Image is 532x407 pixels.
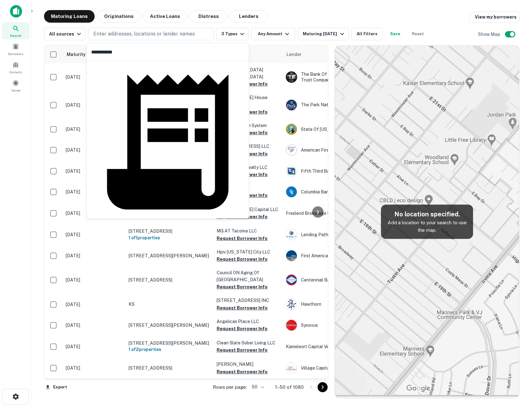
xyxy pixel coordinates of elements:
[286,145,297,155] img: picture
[2,41,30,58] a: Borrowers
[129,365,210,371] p: [STREET_ADDRESS]
[190,10,227,23] button: Distress
[351,28,383,40] button: All Filters
[286,363,297,373] img: picture
[386,209,468,219] h5: No location specified.
[49,30,83,38] div: All sources
[217,235,268,242] button: Request Borrower Info
[66,210,122,217] p: [DATE]
[286,275,297,285] img: picture
[217,325,268,332] button: Request Borrower Info
[217,255,268,263] button: Request Borrower Info
[286,229,380,240] div: Lending Path Mortgage
[386,219,468,234] p: Add a location to your search to use the map.
[249,382,265,392] div: 50
[286,71,380,83] div: The Bank Of [US_STATE] Mellon Trust Company, National Association
[217,248,280,255] p: Hpiv [US_STATE] City LLC
[286,274,380,286] div: Centennial Bank
[8,51,23,56] span: Borrowers
[44,10,95,23] button: Maturing Loans
[2,77,30,94] a: Saved
[470,11,519,23] a: View my borrowers
[217,227,280,234] p: MG AT Tacoma LLC
[129,277,210,283] p: [STREET_ADDRESS]
[286,320,380,331] div: Synovus
[67,51,103,58] div: Maturity dates displayed may be estimated. Please contact the lender for the most accurate maturi...
[286,186,380,198] div: Columbia Bank
[66,322,122,329] p: [DATE]
[286,210,380,217] p: Freslend Brokerage Services LLC
[286,144,380,156] div: American First Credit Union
[275,383,304,391] p: 1–50 of 1080
[408,28,428,40] button: Reset
[10,33,21,38] span: Search
[251,28,295,40] button: Any Amount
[286,165,380,177] div: Fifth Third Bank
[66,343,122,350] p: [DATE]
[67,51,97,58] h6: Maturity Date
[217,368,268,376] button: Request Borrower Info
[385,28,405,40] button: Save your search to get updates of matches that match your search criteria.
[217,361,280,368] p: [PERSON_NAME]
[318,382,328,392] button: Go to next page
[286,299,380,310] div: Hawthorn
[217,297,280,304] p: [STREET_ADDRESS] INC
[217,304,268,312] button: Request Borrower Info
[286,362,380,374] div: Village Capital & Investment LLC
[44,382,69,392] button: Export
[143,10,187,23] button: Active Loans
[217,318,280,325] p: Angelicas Place LLC
[286,124,297,135] img: picture
[217,269,280,283] p: Council ON Aging Of [GEOGRAPHIC_DATA]
[286,320,297,331] img: picture
[129,340,210,346] p: [STREET_ADDRESS][PERSON_NAME]
[286,299,297,310] img: picture
[2,59,30,76] a: Contacts
[213,383,247,391] p: Rows per page:
[286,99,380,111] div: The Park National Bank
[286,124,380,135] div: State Of [US_STATE]
[66,126,122,133] p: [DATE]
[11,88,20,93] span: Saved
[217,283,268,291] button: Request Borrower Info
[286,51,302,58] span: Lender
[217,346,268,354] button: Request Borrower Info
[286,100,297,110] img: picture
[335,46,519,398] img: map-placeholder.webp
[93,30,195,38] p: Enter addresses, locations or lender names
[286,187,297,197] img: picture
[217,339,280,346] p: Clean Slate Sober Living LLC
[230,10,268,23] button: Lenders
[66,102,122,109] p: [DATE]
[298,28,348,40] button: Maturing [DATE]
[66,188,122,195] p: [DATE]
[9,70,22,75] span: Contacts
[129,234,210,241] h6: 1 of 1 properties
[66,74,122,81] p: [DATE]
[129,301,210,307] p: KS
[63,46,125,63] th: Maturity dates displayed may be estimated. Please contact the lender for the most accurate maturi...
[66,147,122,153] p: [DATE]
[66,231,122,238] p: [DATE]
[88,28,214,40] button: Enter addresses, locations or lender names
[129,346,210,353] h6: 1 of 2 properties
[286,250,297,261] img: picture
[286,229,297,240] img: picture
[10,5,22,18] img: capitalize-icon.png
[501,357,532,387] iframe: Chat Widget
[288,74,295,81] p: T B
[216,28,249,40] button: 3 Types
[66,51,111,58] span: Maturity dates displayed may be estimated. Please contact the lender for the most accurate maturi...
[2,22,30,39] a: Search
[129,228,210,234] p: [STREET_ADDRESS]
[478,31,501,38] h6: Show Map
[129,322,210,328] p: [STREET_ADDRESS][PERSON_NAME]
[283,46,383,63] th: Lender
[286,250,380,261] div: First American Bank
[303,30,346,38] div: Maturing [DATE]
[66,276,122,283] p: [DATE]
